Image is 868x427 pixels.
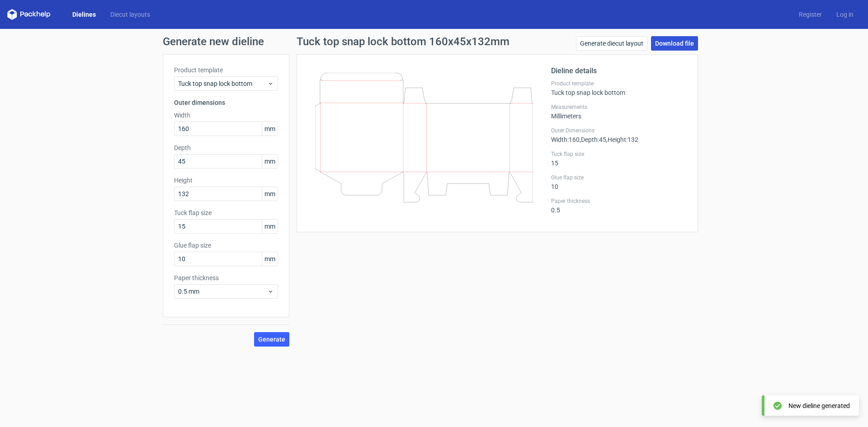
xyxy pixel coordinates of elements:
h1: Tuck top snap lock bottom 160x45x132mm [297,36,509,47]
h3: Outer dimensions [174,98,278,107]
span: mm [262,155,278,168]
label: Tuck flap size [551,150,687,158]
button: Generate [254,332,289,347]
a: Dielines [65,10,103,19]
div: 0.5 [551,197,687,214]
a: Download file [651,36,698,51]
label: Height [174,176,278,185]
div: 15 [551,150,687,167]
label: Paper thickness [174,273,278,282]
span: Generate [258,336,285,343]
a: Register [792,10,829,19]
div: Millimeters [551,103,687,120]
div: 10 [551,174,687,190]
div: Tuck top snap lock bottom [551,80,687,96]
label: Product template [174,66,278,75]
label: Measurements [551,103,687,111]
span: Tuck top snap lock bottom [178,79,267,88]
span: mm [262,187,278,201]
span: , Height : 132 [606,136,638,143]
label: Glue flap size [174,241,278,250]
label: Product template [551,80,687,87]
div: New dieline generated [788,401,850,410]
span: 0.5 mm [178,287,267,296]
label: Width [174,111,278,120]
span: mm [262,220,278,233]
h2: Dieline details [551,66,687,76]
h1: Generate new dieline [163,36,705,47]
span: mm [262,122,278,136]
a: Diecut layouts [103,10,157,19]
span: Width : 160 [551,136,580,143]
label: Outer Dimensions [551,127,687,134]
span: mm [262,252,278,266]
a: Generate diecut layout [576,36,647,51]
label: Glue flap size [551,174,687,181]
label: Paper thickness [551,197,687,205]
a: Log in [829,10,861,19]
label: Tuck flap size [174,208,278,217]
span: , Depth : 45 [580,136,606,143]
label: Depth [174,143,278,152]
